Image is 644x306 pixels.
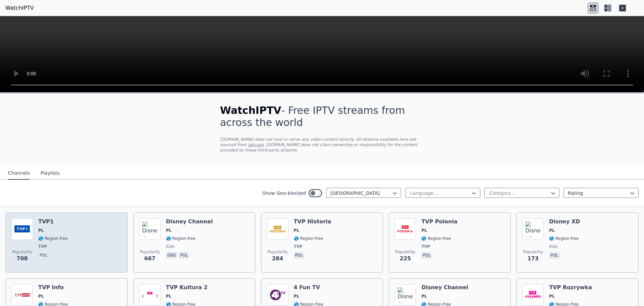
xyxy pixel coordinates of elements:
span: WatchIPTV [220,104,281,116]
h1: - Free IPTV streams from across the world [220,104,424,129]
span: PL [38,294,44,299]
span: Popularity [140,249,160,255]
span: kids [166,244,174,249]
img: TVP Rozrywka [522,284,544,306]
img: Disney Channel [394,284,416,306]
span: PL [421,294,427,299]
h6: TVP Polonia [421,218,457,225]
span: PL [549,228,554,233]
p: pol [38,252,49,259]
h6: Disney Channel [166,218,213,225]
span: Popularity [12,249,32,255]
img: 4 Fun TV [267,284,288,306]
span: PL [166,294,171,299]
p: pol [294,252,304,259]
label: Show Geo-blocked [262,190,306,196]
span: TVP [38,244,47,249]
img: TVP Polonia [394,218,416,240]
span: TVP [294,244,303,249]
span: 225 [400,255,411,263]
h6: TVP Historia [294,218,331,225]
span: 🌎 Region-free [421,236,451,241]
img: TVP Info [11,284,33,306]
h6: 4 Fun TV [294,284,323,291]
img: Disney XD [522,218,544,240]
span: PL [294,294,299,299]
p: [DOMAIN_NAME] does not host or serve any video content directly. All streams available here are s... [220,137,424,153]
img: TVP1 [11,218,33,240]
p: pol [421,252,432,259]
span: PL [38,228,44,233]
span: 🌎 Region-free [38,236,68,241]
span: 284 [272,255,283,263]
img: Disney Channel [139,218,161,240]
span: PL [549,294,554,299]
span: 173 [527,255,538,263]
p: pol [549,252,559,259]
h6: Disney Channel [421,284,468,291]
button: Playlists [41,167,60,180]
span: 667 [144,255,155,263]
span: Popularity [395,249,415,255]
span: 708 [16,255,28,263]
img: TVP Historia [267,218,288,240]
span: 🌎 Region-free [166,236,196,241]
p: pol [179,252,189,259]
h6: TVP Kultura 2 [166,284,208,291]
span: 🌎 Region-free [294,236,323,241]
a: iptv-org [248,142,264,147]
h6: TVP Info [38,284,68,291]
span: TVP [421,244,430,249]
span: PL [421,228,427,233]
a: WatchIPTV [5,4,34,12]
span: 🌎 Region-free [549,236,579,241]
h6: TVP1 [38,218,68,225]
span: PL [166,228,171,233]
h6: Disney XD [549,218,580,225]
p: eng [166,252,177,259]
span: Popularity [268,249,288,255]
span: PL [294,228,299,233]
img: TVP Kultura 2 [139,284,161,306]
span: kids [549,244,557,249]
span: Popularity [523,249,543,255]
button: Channels [8,167,30,180]
h6: TVP Rozrywka [549,284,592,291]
